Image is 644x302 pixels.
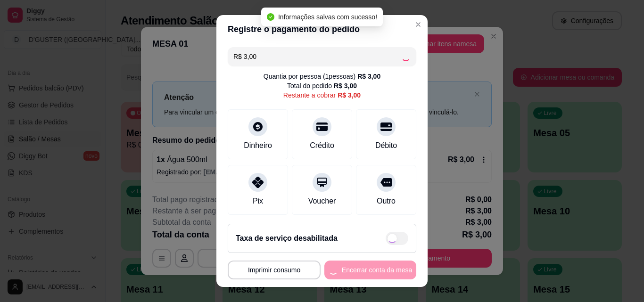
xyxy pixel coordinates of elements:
[310,140,334,151] div: Crédito
[411,17,426,32] button: Close
[334,81,357,90] div: R$ 3,00
[267,13,274,21] span: check-circle
[244,140,272,151] div: Dinheiro
[236,233,338,244] h2: Taxa de serviço desabilitada
[253,196,263,207] div: Pix
[287,81,357,90] div: Total do pedido
[228,261,321,279] button: Imprimir consumo
[377,196,396,207] div: Outro
[264,72,380,81] div: Quantia por pessoa ( 1 pessoas)
[401,52,411,61] div: Loading
[308,196,336,207] div: Voucher
[375,140,397,151] div: Débito
[216,15,428,43] header: Registre o pagamento do pedido
[357,72,380,81] div: R$ 3,00
[283,90,361,100] div: Restante a cobrar
[278,13,377,21] span: Informações salvas com sucesso!
[338,90,361,100] div: R$ 3,00
[233,47,401,66] input: Ex.: hambúrguer de cordeiro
